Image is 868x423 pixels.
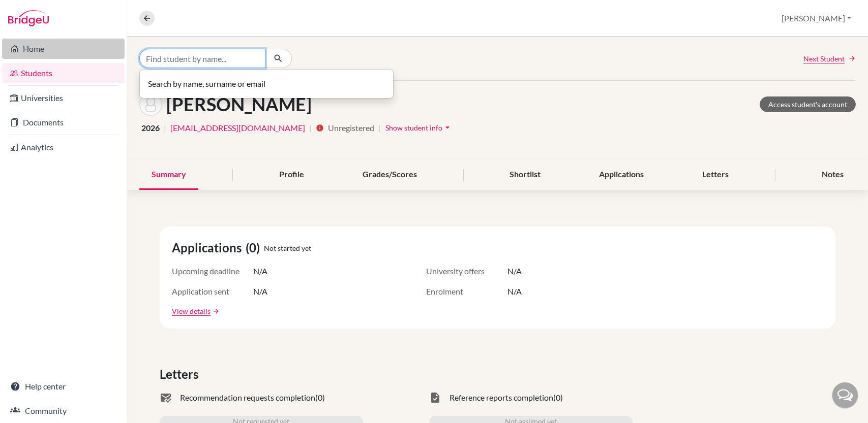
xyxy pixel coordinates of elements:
[497,160,553,190] div: Shortlist
[777,9,856,28] button: [PERSON_NAME]
[172,306,211,316] a: View details
[264,243,311,253] span: Not started yet
[2,88,125,108] a: Universities
[2,137,125,157] a: Analytics
[160,392,172,404] span: mark_email_read
[139,93,162,116] img: Jaiveer Makkar's avatar
[803,53,856,64] a: Next Student
[246,239,264,257] span: (0)
[164,122,166,134] span: |
[507,265,522,277] span: N/A
[211,308,220,315] a: arrow_forward
[553,392,563,404] span: (0)
[148,78,385,90] p: Search by name, surname or email
[760,96,856,112] a: Access student's account
[160,365,202,383] span: Letters
[315,392,325,404] span: (0)
[139,49,265,68] input: Find student by name...
[267,160,316,190] div: Profile
[166,93,312,115] h1: [PERSON_NAME]
[316,124,324,132] i: info
[23,7,44,16] span: Help
[378,122,381,134] span: |
[350,160,429,190] div: Grades/Scores
[450,392,553,404] span: Reference reports completion
[385,123,442,132] span: Show student info
[803,53,845,64] span: Next Student
[139,160,198,190] div: Summary
[328,122,374,134] span: Unregistered
[385,120,453,136] button: Show student infoarrow_drop_down
[2,39,125,59] a: Home
[8,10,49,26] img: Bridge-U
[172,285,253,298] span: Application sent
[426,265,507,277] span: University offers
[253,265,267,277] span: N/A
[2,401,125,421] a: Community
[690,160,741,190] div: Letters
[253,285,267,298] span: N/A
[170,122,305,134] a: [EMAIL_ADDRESS][DOMAIN_NAME]
[429,392,441,404] span: task
[309,122,312,134] span: |
[426,285,507,298] span: Enrolment
[442,122,453,133] i: arrow_drop_down
[172,239,246,257] span: Applications
[2,63,125,83] a: Students
[2,376,125,397] a: Help center
[141,122,160,134] span: 2026
[507,285,522,298] span: N/A
[180,392,315,404] span: Recommendation requests completion
[587,160,656,190] div: Applications
[2,112,125,133] a: Documents
[810,160,856,190] div: Notes
[172,265,253,277] span: Upcoming deadline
